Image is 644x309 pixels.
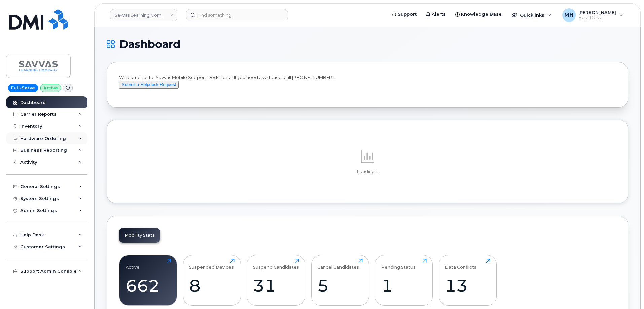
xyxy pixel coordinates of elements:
span: Dashboard [119,39,180,49]
button: Submit a Helpdesk Request [119,81,179,89]
div: Data Conflicts [445,259,476,270]
div: Active [126,259,140,270]
a: Suspended Devices8 [189,259,235,302]
div: 662 [126,276,171,296]
div: 8 [189,276,235,296]
p: Loading... [119,169,616,175]
a: Data Conflicts13 [445,259,490,302]
a: Submit a Helpdesk Request [119,82,179,87]
div: 31 [253,276,299,296]
div: Suspended Devices [189,259,234,270]
iframe: Messenger Launcher [615,280,639,304]
div: Suspend Candidates [253,259,299,270]
div: Pending Status [381,259,416,270]
a: Suspend Candidates31 [253,259,299,302]
div: Cancel Candidates [317,259,359,270]
div: 5 [317,276,363,296]
a: Active662 [126,259,171,302]
div: Welcome to the Savvas Mobile Support Desk Portal If you need assistance, call [PHONE_NUMBER]. [119,74,616,95]
div: 1 [381,276,427,296]
a: Pending Status1 [381,259,427,302]
a: Cancel Candidates5 [317,259,363,302]
div: 13 [445,276,490,296]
